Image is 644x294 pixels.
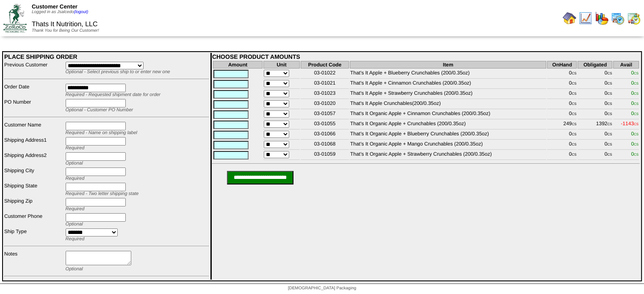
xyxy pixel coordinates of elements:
span: 0 [631,90,638,96]
td: Shipping Address2 [4,152,64,166]
td: That’s It Organic Apple + Mango Crunchables (200/0.35oz) [350,140,546,150]
td: 03-01059 [301,151,349,160]
span: CS [607,132,612,136]
td: 03-01021 [301,80,349,89]
td: That’s It Organic Apple + Blueberry Crunchables (200/0.35oz) [350,130,546,140]
span: CS [634,153,638,157]
span: CS [572,71,576,75]
td: 0 [578,140,612,150]
span: CS [572,143,576,146]
span: 0 [631,70,638,76]
td: 0 [578,110,612,119]
td: 0 [547,110,577,119]
span: Required [66,236,85,242]
th: Unit [263,61,300,69]
th: Amount [213,61,263,69]
th: Obligated [578,61,612,69]
span: CS [607,153,612,157]
td: 03-01066 [301,130,349,140]
span: Optional [66,161,83,166]
th: Item [350,61,546,69]
span: Thank You for Being Our Customer! [32,28,99,33]
td: That's It Organic Apple + Cinnamon Crunchables (200/0.35oz) [350,110,546,119]
td: That's It Apple + Blueberry Crunchables (200/0.35oz) [350,69,546,79]
span: CS [572,122,576,126]
td: Customer Name [4,121,64,136]
span: Thats It Nutrition, LLC [32,21,98,28]
td: 0 [547,100,577,109]
td: 0 [547,140,577,150]
td: 03-01068 [301,140,349,150]
span: Required [66,176,85,181]
td: 0 [578,69,612,79]
span: Customer Center [32,3,77,10]
td: Shipping State [4,182,64,197]
span: CS [634,132,638,136]
span: CS [634,122,638,126]
div: CHOOSE PRODUCT AMOUNTS [212,53,640,60]
a: (logout) [74,10,88,14]
td: 03-01020 [301,100,349,109]
span: 0 [631,80,638,86]
td: 0 [578,80,612,89]
span: Required - Name on shipping label [66,130,137,135]
span: CS [607,82,612,85]
span: CS [607,122,612,126]
td: That's It Apple + Strawberry Crunchables (200/0.35oz) [350,90,546,99]
img: calendarprod.gif [611,11,625,25]
img: calendarinout.gif [627,11,641,25]
span: CS [607,112,612,116]
img: graph.gif [595,11,608,25]
img: ZoRoCo_Logo(Green%26Foil)%20jpg.webp [3,4,27,32]
td: Shipping City [4,167,64,181]
span: CS [607,102,612,106]
td: That's It Organic Apple + Crunchables (200/0.35oz) [350,120,546,129]
td: Shipping Address1 [4,137,64,151]
td: 0 [578,151,612,160]
td: That’s It Organic Apple + Strawberry Crunchables (200/0.35oz) [350,151,546,160]
span: Required - Two letter shipping state [66,191,139,196]
span: CS [634,82,638,85]
td: 0 [578,100,612,109]
td: Order Date [4,83,64,98]
span: CS [572,92,576,96]
span: Required [66,206,85,212]
th: OnHand [547,61,577,69]
td: 249 [547,120,577,129]
img: home.gif [563,11,576,25]
td: 0 [578,90,612,99]
td: 0 [547,80,577,89]
span: CS [572,82,576,85]
span: CS [572,112,576,116]
span: [DEMOGRAPHIC_DATA] Packaging [288,286,356,291]
span: 0 [631,131,638,137]
span: Optional - Customer PO Number [66,107,133,113]
span: CS [634,71,638,75]
span: CS [607,143,612,146]
span: Optional [66,267,83,272]
span: 0 [631,110,638,116]
span: CS [607,71,612,75]
img: line_graph.gif [579,11,592,25]
td: 03-01057 [301,110,349,119]
span: Logged in as Jsalcedo [32,10,88,14]
th: Avail [613,61,639,69]
span: CS [572,153,576,157]
span: Optional - Select previous ship to or enter new one [66,69,170,74]
td: Ship Type [4,228,64,242]
span: CS [634,92,638,96]
td: Notes [4,250,64,272]
span: 0 [631,141,638,147]
td: PO Number [4,99,64,113]
td: 1392 [578,120,612,129]
td: Previous Customer [4,61,64,75]
span: CS [572,102,576,106]
span: 0 [631,100,638,106]
span: 0 [631,151,638,157]
span: -1143 [621,121,638,126]
td: 03-01055 [301,120,349,129]
td: Shipping Zip [4,198,64,212]
span: CS [572,132,576,136]
span: Optional [66,222,83,227]
span: Required [66,146,85,151]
